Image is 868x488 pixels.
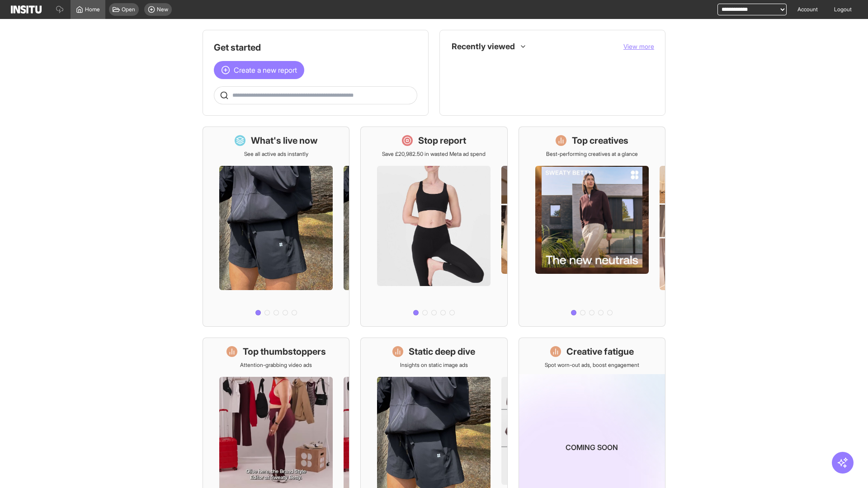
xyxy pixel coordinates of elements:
div: Insights [454,59,465,70]
span: New [157,6,168,13]
p: Save £20,982.50 in wasted Meta ad spend [382,150,486,158]
a: Top creativesBest-performing creatives at a glance [519,127,665,327]
span: Create a new report [234,65,297,75]
h1: Top creatives [572,134,628,147]
p: Attention-grabbing video ads [240,361,312,369]
p: Best-performing creatives at a glance [546,150,638,158]
span: Placements [471,61,647,68]
h1: Get started [214,41,417,54]
button: Create a new report [214,61,304,79]
img: Logo [11,5,42,14]
span: TikTok Ads [471,81,647,88]
span: TikTok Ads [471,81,497,88]
h1: Top thumbstoppers [243,345,326,358]
h1: Stop report [418,134,466,147]
span: View more [623,42,654,50]
button: View more [623,42,654,51]
span: Home [85,6,100,13]
a: What's live nowSee all active ads instantly [203,127,349,327]
span: Placements [471,61,499,68]
p: Insights on static image ads [400,361,468,369]
div: Insights [454,79,465,90]
span: Open [122,6,135,13]
h1: Static deep dive [409,345,475,358]
p: See all active ads instantly [244,150,308,158]
a: Stop reportSave £20,982.50 in wasted Meta ad spend [360,127,507,327]
h1: What's live now [251,134,318,147]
